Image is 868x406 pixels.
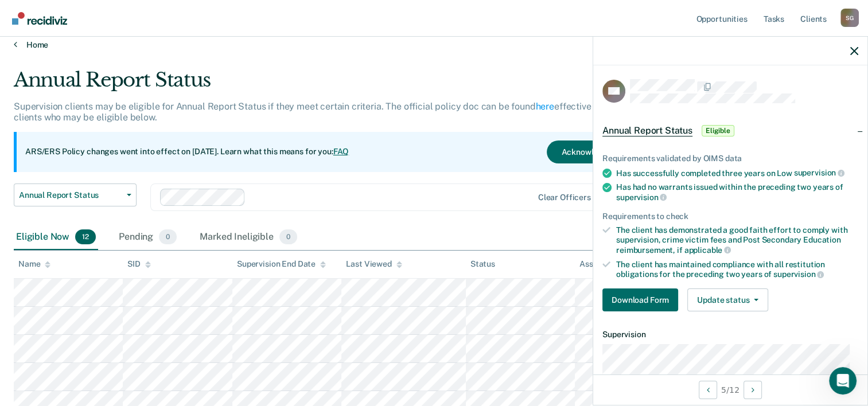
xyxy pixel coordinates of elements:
div: Name [18,259,50,269]
button: Next Opportunity [744,381,762,399]
div: Clear officers [538,193,591,202]
div: The client has maintained compliance with all restitution obligations for the preceding two years of [616,260,858,279]
div: Annual Report Status [14,68,665,101]
span: 12 [75,229,96,244]
span: 0 [159,229,177,244]
div: Last Viewed [346,259,402,269]
div: Annual Report StatusEligible [593,112,867,149]
div: Pending [116,225,179,250]
span: Eligible [702,125,734,136]
div: S G [840,9,859,27]
a: here [536,101,554,112]
div: Assigned to [579,259,633,269]
span: Annual Report Status [19,190,122,200]
div: Has had no warrants issued within the preceding two years of [616,182,858,202]
img: Recidiviz [12,12,67,25]
a: Home [14,40,854,50]
span: 0 [279,229,297,244]
dt: Supervision [602,330,858,339]
button: Download Form [602,288,678,311]
div: Requirements validated by OIMS data [602,154,858,163]
span: applicable [684,245,731,255]
div: Eligible Now [14,225,98,250]
div: Status [470,259,495,269]
div: The client has demonstrated a good faith effort to comply with supervision, crime victim fees and... [616,225,858,255]
button: Update status [687,288,768,311]
div: Marked Ineligible [197,225,299,250]
div: Supervision End Date [237,259,326,269]
div: 5 / 12 [593,374,867,405]
span: supervision [794,168,844,177]
p: ARS/ERS Policy changes went into effect on [DATE]. Learn what this means for you: [25,146,349,158]
span: supervision [773,270,824,279]
a: FAQ [333,147,349,156]
span: Annual Report Status [602,125,692,136]
p: Supervision clients may be eligible for Annual Report Status if they meet certain criteria. The o... [14,101,656,123]
span: supervision [616,193,667,202]
iframe: Intercom live chat [829,367,857,395]
button: Profile dropdown button [840,9,859,27]
div: Has successfully completed three years on Low [616,168,858,178]
button: Previous Opportunity [699,381,717,399]
div: SID [127,259,151,269]
div: Requirements to check [602,212,858,221]
button: Acknowledge & Close [547,140,656,163]
a: Navigate to form link [602,288,683,311]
